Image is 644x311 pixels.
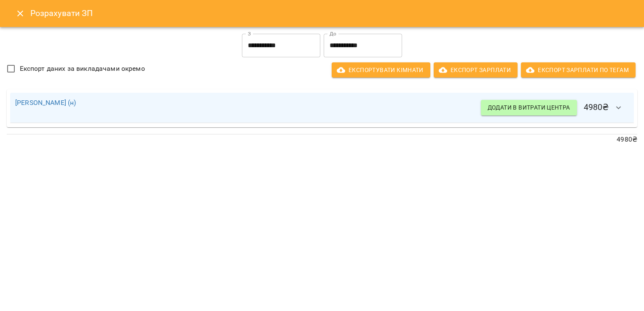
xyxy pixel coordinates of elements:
[15,99,76,107] a: [PERSON_NAME] (н)
[20,64,145,74] span: Експорт даних за викладачами окремо
[332,62,430,78] button: Експортувати кімнати
[10,3,30,24] button: Close
[30,7,634,20] h6: Розрахувати ЗП
[434,62,518,78] button: Експорт Зарплати
[440,65,511,75] span: Експорт Зарплати
[338,65,424,75] span: Експортувати кімнати
[481,98,629,118] h6: 4980 ₴
[521,62,636,78] button: Експорт Зарплати по тегам
[481,100,577,115] button: Додати в витрати центра
[528,65,629,75] span: Експорт Зарплати по тегам
[488,102,570,113] span: Додати в витрати центра
[7,134,637,145] p: 4980 ₴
